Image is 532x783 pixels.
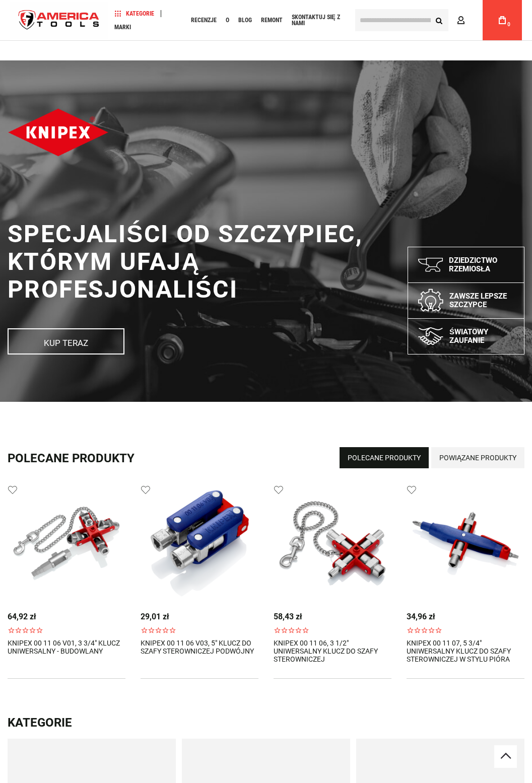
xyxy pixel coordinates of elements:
[238,17,252,24] font: Blog
[449,336,484,345] font: Zaufanie
[287,14,348,27] a: Skontaktuj się z nami
[274,639,391,663] a: KNIPEX 00 11 06, 3 1/2" UNIWERSALNY KLUCZ DO SZAFY STEROWNICZEJ
[8,220,363,304] font: Specjaliści od szczypiec, którym ufają profesjonaliści
[126,10,154,17] font: Kategorie
[8,716,72,730] font: Kategorie
[10,2,108,39] a: logo sklepu
[191,17,217,24] font: Recenzje
[407,612,435,621] font: 34,96 zł
[44,337,88,347] font: Kup teraz
[429,11,448,30] button: Szukaj
[8,328,124,354] a: Kup teraz
[8,451,135,465] font: polecane produkty
[226,17,229,24] font: O
[449,292,507,309] font: Zawsze lepsze szczypce
[407,639,524,663] a: KNIPEX 00 11 07, 5 3/4" UNIWERSALNY KLUCZ DO SZAFY STEROWNICZEJ W STYLU PIÓRA
[10,2,108,39] img: Narzędzia Ameryki
[8,612,36,621] font: 64,92 zł
[348,454,421,462] font: Polecane produkty
[110,20,136,34] a: Marki
[8,626,125,634] span: Oceniono na 0,0 z 5 gwiazdek 0 recenzji
[449,256,497,273] font: Dziedzictwo rzemiosła
[292,14,340,27] font: Skontaktuj się z nami
[407,626,524,634] span: Oceniono na 0,0 z 5 gwiazdek 0 recenzji
[449,327,488,336] font: Światowy
[141,639,258,655] a: KNIPEX 00 11 06 V03, 5" KLUCZ DO SZAFY STEROWNICZEJ PODWÓJNY
[8,639,125,655] a: KNIPEX 00 11 06 V01, 3 3/4" KLUCZ UNIWERSALNY - BUDOWLANY
[507,22,510,27] font: 0
[407,639,511,663] font: KNIPEX 00 11 07, 5 3/4" UNIWERSALNY KLUCZ DO SZAFY STEROWNICZEJ W STYLU PIÓRA
[114,24,131,31] font: Marki
[469,16,492,24] font: Konto
[8,639,120,655] font: KNIPEX 00 11 06 V01, 3 3/4" KLUCZ UNIWERSALNY - BUDOWLANY
[141,612,169,621] font: 29,01 zł
[186,14,221,27] a: Recenzje
[221,14,234,27] a: O
[234,14,256,27] a: Blog
[274,639,378,663] font: KNIPEX 00 11 06, 3 1/2" UNIWERSALNY KLUCZ DO SZAFY STEROWNICZEJ
[256,14,287,27] a: Remont
[141,626,258,634] span: Oceniono na 0,0 z 5 gwiazdek 0 recenzji
[141,639,254,655] font: KNIPEX 00 11 06 V03, 5" KLUCZ DO SZAFY STEROWNICZEJ PODWÓJNY
[8,108,109,157] img: Logo Knipex
[110,7,159,20] a: Kategorie
[274,612,302,621] font: 58,43 zł
[274,626,391,634] span: Oceniono na 0,0 z 5 gwiazdek 0 recenzji
[261,17,283,24] font: Remont
[439,454,516,462] font: Powiązane produkty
